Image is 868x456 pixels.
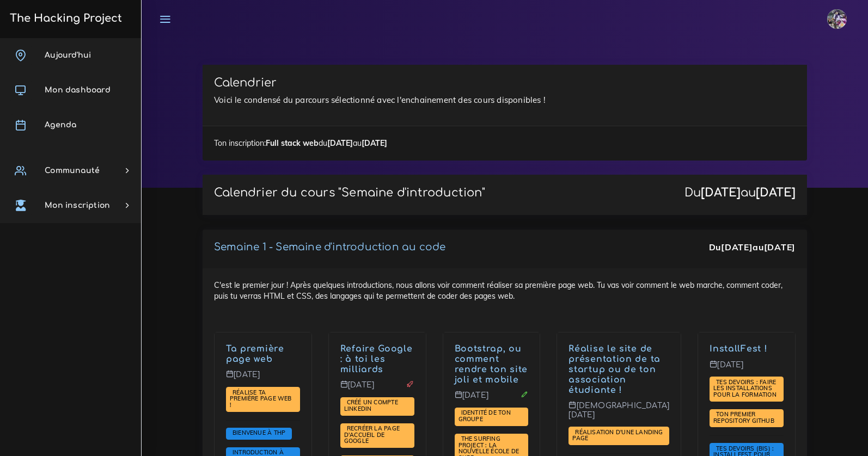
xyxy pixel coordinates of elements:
span: Recréer la page d'accueil de Google [344,424,400,445]
a: Bienvenue à THP [230,429,288,437]
span: Ton premier repository GitHub [713,410,777,424]
a: Réalisation d'une landing page [572,429,663,443]
p: Voici le condensé du parcours sélectionné avec l'enchainement des cours disponibles ! [214,94,796,107]
div: Du au [709,241,796,254]
strong: [DATE] [756,186,796,199]
span: Bienvenue à THP [230,429,288,436]
a: Ton premier repository GitHub [713,411,777,425]
a: Réalise le site de présentation de ta startup ou de ton association étudiante ! [569,344,661,395]
span: Mon dashboard [45,86,111,94]
span: Réalisation d'une landing page [572,428,663,442]
span: Créé un compte LinkedIn [344,398,398,412]
a: Bootstrap, ou comment rendre ton site joli et mobile [455,344,528,384]
span: Identité de ton groupe [459,409,511,423]
a: Identité de ton groupe [459,409,511,423]
strong: [DATE] [701,186,741,199]
span: Tes devoirs : faire les installations pour la formation [713,378,779,398]
p: [DATE] [455,391,529,408]
div: Ton inscription: du au [203,126,807,160]
a: Semaine 1 - Semaine d'introduction au code [214,242,445,252]
span: Aujourd'hui [45,51,91,59]
p: Calendrier du cours "Semaine d'introduction" [214,186,485,200]
p: [DATE] [710,360,784,378]
strong: Full stack web [266,138,319,148]
strong: [DATE] [362,138,387,148]
img: eg54bupqcshyolnhdacp.jpg [827,9,847,29]
h3: Calendrier [214,76,796,90]
a: InstallFest ! [710,344,767,354]
span: Communauté [45,167,100,175]
a: Tes devoirs : faire les installations pour la formation [713,379,779,399]
strong: [DATE] [721,242,753,252]
span: Mon inscription [45,201,110,209]
a: Recréer la page d'accueil de Google [344,425,400,445]
a: Refaire Google : à toi les milliards [340,344,413,374]
p: [DATE] [226,370,300,387]
strong: [DATE] [327,138,353,148]
a: Ta première page web [226,344,284,364]
span: Agenda [45,121,76,129]
strong: [DATE] [764,242,796,252]
div: Du au [684,186,796,200]
h3: The Hacking Project [7,13,122,24]
p: [DEMOGRAPHIC_DATA][DATE] [569,401,669,428]
a: Réalise ta première page web ! [230,389,292,409]
a: Créé un compte LinkedIn [344,399,398,413]
p: [DATE] [340,380,414,398]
